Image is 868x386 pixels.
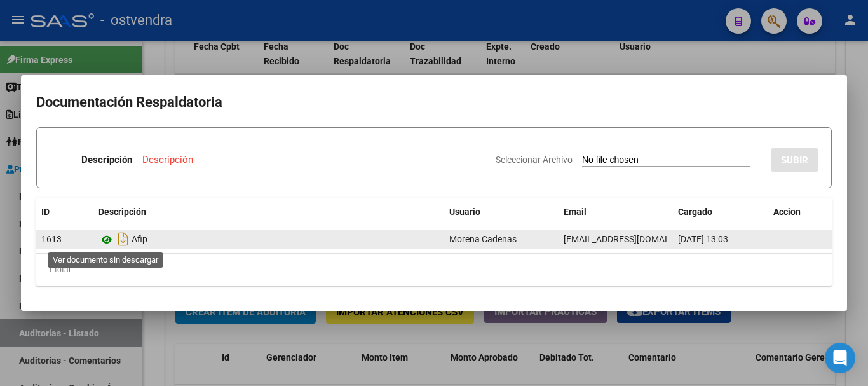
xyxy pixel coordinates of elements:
[771,148,818,172] button: SUBIR
[678,234,728,244] span: [DATE] 13:03
[444,198,559,226] datatable-header-cell: Usuario
[564,234,705,244] span: [EMAIL_ADDRESS][DOMAIN_NAME]
[678,207,712,217] span: Cargado
[41,207,50,217] span: ID
[673,198,768,226] datatable-header-cell: Cargado
[781,155,808,166] span: SUBIR
[564,207,587,217] span: Email
[98,229,439,249] div: Afip
[36,254,832,286] div: 1 total
[98,207,146,217] span: Descripción
[115,229,132,249] i: Descargar documento
[559,198,673,226] datatable-header-cell: Email
[36,198,93,226] datatable-header-cell: ID
[825,343,855,373] div: Open Intercom Messenger
[93,198,444,226] datatable-header-cell: Descripción
[768,198,832,226] datatable-header-cell: Accion
[41,234,62,244] span: 1613
[449,234,517,244] span: Morena Cadenas
[496,155,573,165] span: Seleccionar Archivo
[36,90,832,114] h2: Documentación Respaldatoria
[773,207,801,217] span: Accion
[81,153,132,167] p: Descripción
[449,207,480,217] span: Usuario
